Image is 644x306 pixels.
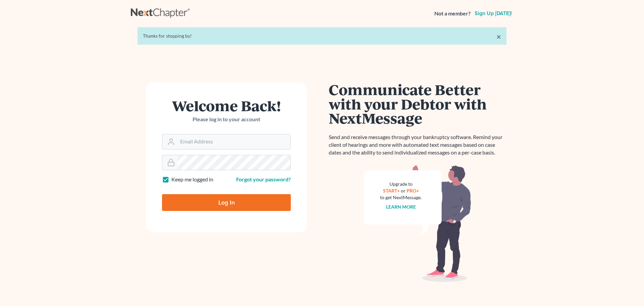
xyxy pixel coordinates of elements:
a: Learn more [386,204,416,210]
h1: Welcome Back! [162,98,291,113]
a: Sign up [DATE]! [473,11,513,16]
a: × [496,33,501,41]
div: Upgrade to [380,181,422,187]
a: PRO+ [407,188,419,193]
div: Thanks for stopping by! [143,33,501,39]
p: Send and receive messages through your bankruptcy software. Remind your client of hearings and mo... [329,133,506,157]
input: Email Address [177,134,290,149]
input: Log In [162,194,291,211]
a: Forgot your password? [236,176,291,182]
img: nextmessage_bg-59042aed3d76b12b5cd301f8e5b87938c9018125f34e5fa2b7a6b67550977c72.svg [364,165,471,282]
label: Keep me logged in [171,176,213,183]
div: to get NextMessage. [380,194,422,201]
a: START+ [383,188,400,193]
span: or [401,188,406,193]
h1: Communicate Better with your Debtor with NextMessage [329,82,506,125]
strong: Not a member? [434,10,471,17]
p: Please log in to your account [162,116,291,123]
